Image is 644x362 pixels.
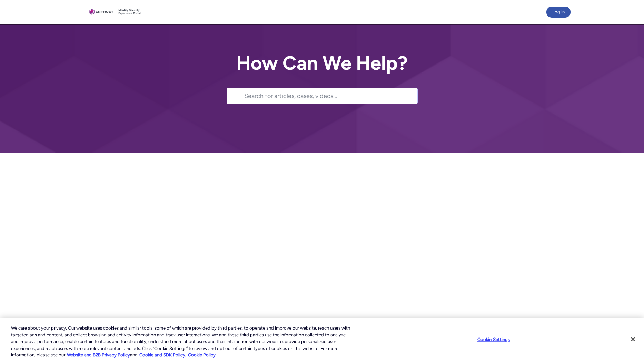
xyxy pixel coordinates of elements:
button: Close [625,332,641,347]
a: Cookie and SDK Policy. [139,352,186,358]
a: More information about our cookie policy., opens in a new tab [67,352,130,358]
h2: How Can We Help? [227,52,418,74]
button: Search [227,88,244,104]
button: Cookie Settings [472,333,515,346]
a: Cookie Policy [188,352,216,358]
input: Search for articles, cases, videos... [244,88,417,104]
button: Log in [546,7,571,18]
div: We care about your privacy. Our website uses cookies and similar tools, some of which are provide... [11,325,354,359]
